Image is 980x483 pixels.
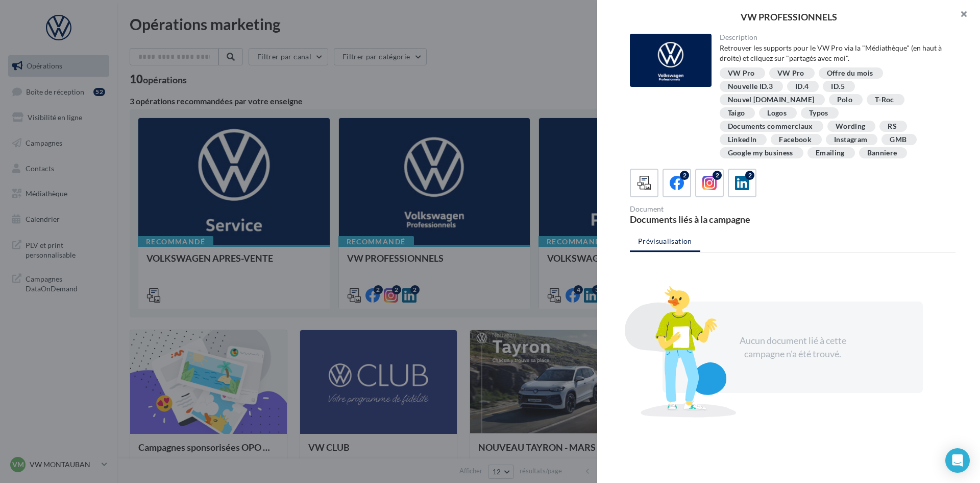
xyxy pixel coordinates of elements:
[745,171,754,180] div: 2
[809,109,828,117] div: Typos
[728,136,757,144] div: Linkedln
[614,12,964,21] div: VW PROFESSIONNELS
[720,43,948,63] div: Retrouver les supports pour le VW Pro via la "Médiathèque" (en haut à droite) et cliquez sur "par...
[875,96,894,104] div: T-Roc
[680,171,689,180] div: 2
[728,149,793,157] div: Google my business
[728,83,773,90] div: Nouvelle ID.3
[728,70,755,77] div: VW Pro
[888,123,897,130] div: RS
[728,123,813,130] div: Documents commerciaux
[630,215,789,224] div: Documents liés à la campagne
[767,109,787,117] div: Logos
[777,70,804,77] div: VW Pro
[720,34,948,41] div: Description
[728,96,815,104] div: Nouvel [DOMAIN_NAME]
[713,171,722,180] div: 2
[728,334,857,360] div: Aucun document lié à cette campagne n'a été trouvé.
[795,83,808,90] div: ID.4
[816,149,845,157] div: Emailing
[836,123,865,130] div: Wording
[827,70,873,77] div: Offre du mois
[834,136,867,144] div: Instagram
[630,205,789,213] div: Document
[867,149,897,157] div: Banniere
[779,136,812,144] div: Facebook
[890,136,906,144] div: GMB
[945,448,970,473] div: Open Intercom Messenger
[837,96,852,104] div: Polo
[728,109,745,117] div: Taigo
[831,83,844,90] div: ID.5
